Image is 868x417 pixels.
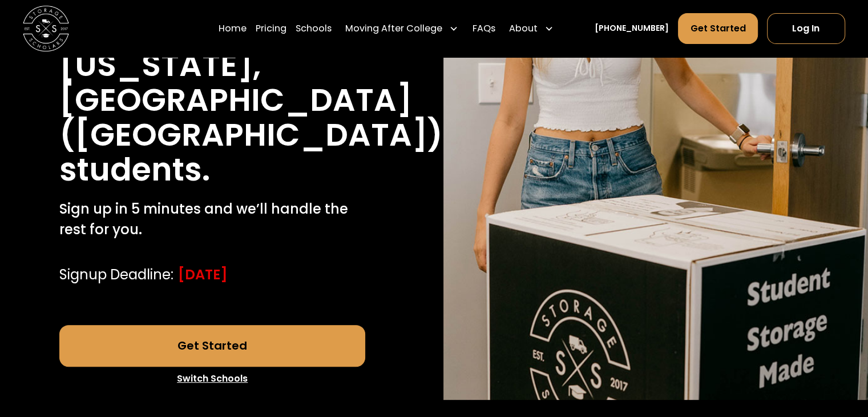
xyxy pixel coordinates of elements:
div: About [504,13,558,45]
a: Get Started [59,325,365,366]
a: [PHONE_NUMBER] [595,23,669,35]
p: Sign up in 5 minutes and we’ll handle the rest for you. [59,199,365,240]
div: Signup Deadline: [59,264,173,285]
a: Home [219,13,247,45]
div: [DATE] [178,264,228,285]
a: Pricing [256,13,286,45]
div: Moving After College [345,22,442,35]
a: Get Started [678,13,757,44]
a: Schools [296,13,332,45]
a: Log In [767,13,845,44]
a: Switch Schools [59,367,365,391]
img: Storage Scholars main logo [23,6,69,52]
h1: [GEOGRAPHIC_DATA][US_STATE], [GEOGRAPHIC_DATA] ([GEOGRAPHIC_DATA]) [59,13,443,153]
div: About [509,22,538,35]
div: Moving After College [341,13,463,45]
h1: students. [59,153,210,187]
a: FAQs [472,13,495,45]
